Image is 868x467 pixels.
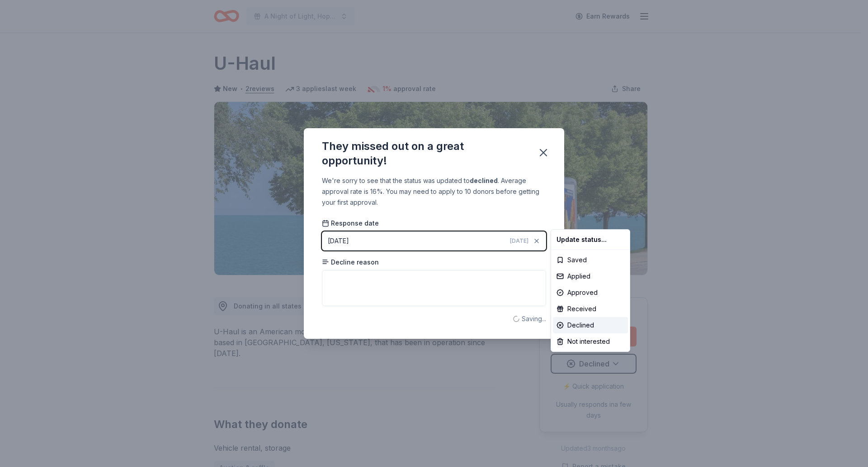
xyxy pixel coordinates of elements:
[553,268,628,284] div: Applied
[553,301,628,317] div: Received
[553,333,628,350] div: Not interested
[553,284,628,301] div: Approved
[553,317,628,333] div: Declined
[553,231,628,248] div: Update status...
[264,11,337,22] span: A Night of Light, Hope, and Legacy Gala 2026
[553,252,628,268] div: Saved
